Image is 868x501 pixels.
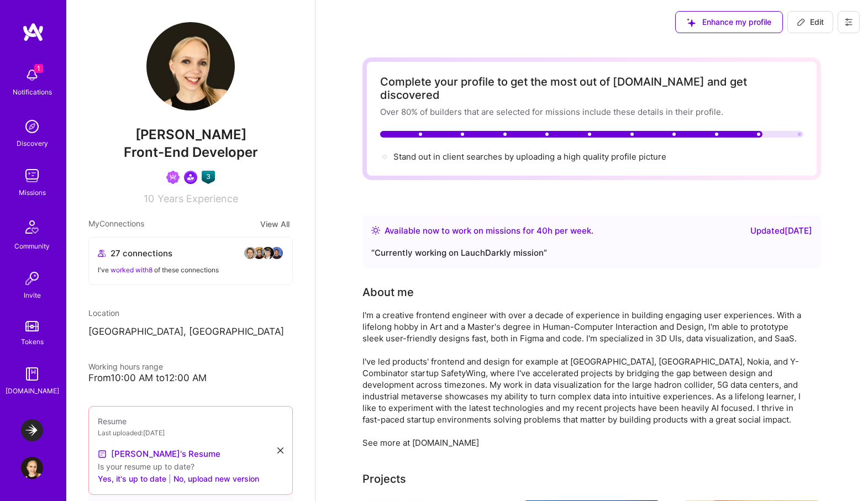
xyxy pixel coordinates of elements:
[98,416,127,426] span: Resume
[184,171,197,184] img: Community leader
[88,126,293,143] span: [PERSON_NAME]
[88,325,293,339] p: [GEOGRAPHIC_DATA], [GEOGRAPHIC_DATA]
[98,461,283,472] div: Is your resume up to date?
[19,214,45,240] img: Community
[88,372,293,384] div: From 10:00 AM to 12:00 AM
[22,22,44,42] img: logo
[88,218,144,230] span: My Connections
[166,171,180,184] img: Been on Mission
[380,106,803,118] div: Over 80% of builders that are selected for missions include these details in their profile.
[380,75,803,102] div: Complete your profile to get the most out of [DOMAIN_NAME] and get discovered
[362,284,414,300] div: About me
[261,246,275,260] img: avatar
[19,187,46,198] div: Missions
[98,450,107,458] img: Resume
[244,246,257,260] img: avatar
[21,457,43,479] img: User Avatar
[21,363,43,385] img: guide book
[18,457,46,479] a: User Avatar
[34,64,43,73] span: 1
[146,22,235,110] img: User Avatar
[21,64,43,86] img: bell
[21,165,43,187] img: teamwork
[750,224,812,238] div: Updated [DATE]
[687,18,696,27] i: icon SuggestedTeams
[270,246,283,260] img: avatar
[157,193,238,204] span: Years Experience
[277,447,283,453] i: icon Close
[144,193,154,204] span: 10
[787,11,833,33] button: Edit
[362,309,804,449] div: I'm a creative frontend engineer with over a decade of experience in building engaging user exper...
[24,289,41,301] div: Invite
[385,224,593,238] div: Available now to work on missions for h per week .
[371,226,380,235] img: Availability
[393,151,666,162] div: Stand out in client searches by uploading a high quality profile picture
[98,249,106,257] i: icon Collaborator
[21,115,43,138] img: discovery
[88,362,163,371] span: Working hours range
[13,86,52,98] div: Notifications
[687,17,771,28] span: Enhance my profile
[98,472,166,486] button: Yes, it's up to date
[21,336,44,347] div: Tokens
[252,246,266,260] img: avatar
[98,427,283,439] div: Last uploaded: [DATE]
[362,471,406,487] div: Projects
[371,246,812,260] div: “ Currently working on LauchDarkly mission ”
[124,144,258,160] span: Front-End Developer
[797,17,824,28] span: Edit
[173,472,259,486] button: No, upload new version
[25,321,39,331] img: tokens
[257,218,293,230] button: View All
[17,138,48,149] div: Discovery
[98,447,220,461] a: [PERSON_NAME]'s Resume
[18,419,46,441] a: LaunchDarkly: Experimentation Delivery Team
[21,419,43,441] img: LaunchDarkly: Experimentation Delivery Team
[6,385,59,397] div: [DOMAIN_NAME]
[111,247,172,259] span: 27 connections
[21,267,43,289] img: Invite
[111,266,152,274] span: worked with 8
[14,240,50,252] div: Community
[536,225,548,236] span: 40
[88,237,293,285] button: 27 connectionsavataravataravataravatarI've worked with8 of these connections
[169,473,171,484] span: |
[675,11,783,33] button: Enhance my profile
[98,264,283,276] div: I've of these connections
[88,307,293,319] div: Location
